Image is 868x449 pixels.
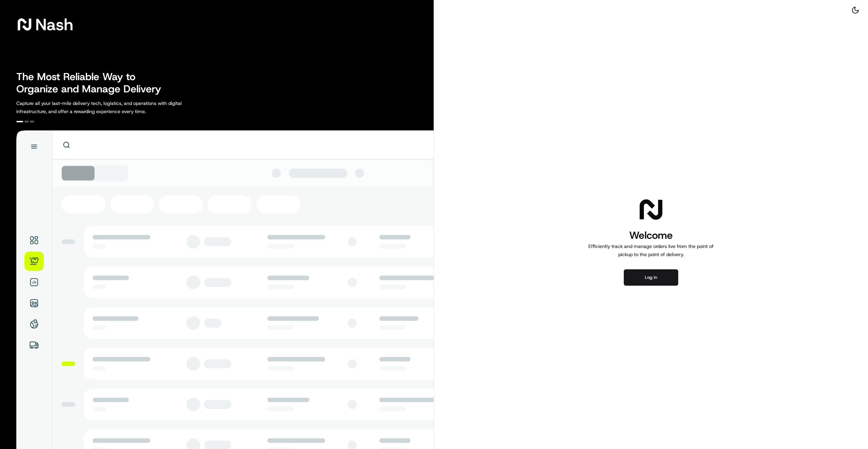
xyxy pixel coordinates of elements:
p: Capture all your last-mile delivery tech, logistics, and operations with digital infrastructure, ... [16,99,212,115]
h1: Welcome [586,229,716,242]
p: Efficiently track and manage orders live from the point of pickup to the point of delivery. [586,242,716,258]
h2: The Most Reliable Way to Organize and Manage Delivery [16,71,169,95]
span: Nash [35,18,73,31]
button: Log in [624,269,678,286]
